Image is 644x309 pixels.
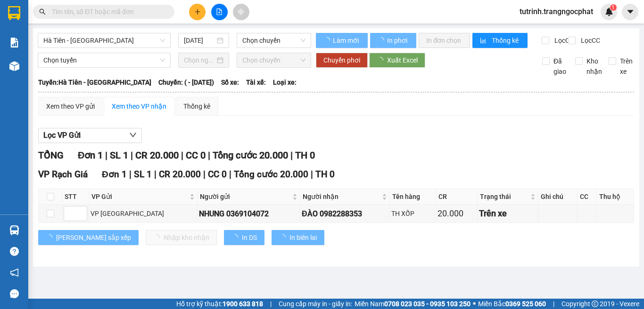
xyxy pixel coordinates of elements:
span: tutrinh.trangngocphat [512,6,601,17]
img: warehouse-icon [9,225,19,235]
strong: 0369 525 060 [505,300,546,308]
span: | [270,299,272,309]
span: Tổng cước 20.000 [213,150,288,161]
span: In DS [242,232,257,243]
span: plus [194,8,201,15]
span: 1 [611,4,615,11]
span: loading [279,234,289,241]
th: Tên hàng [390,189,437,205]
button: In đơn chọn [419,33,470,48]
span: | [129,169,132,180]
span: question-circle [10,247,19,256]
span: search [39,8,46,15]
span: | [208,150,210,161]
th: CC [578,189,597,205]
span: Loại xe: [273,77,297,87]
span: Tài xế: [246,77,266,87]
span: Người gửi [200,191,290,202]
span: caret-down [626,8,635,16]
span: Lọc CC [577,35,602,46]
button: Lọc VP Gửi [38,128,142,143]
span: message [10,289,19,298]
div: NHUNG 0369104072 [199,208,298,220]
div: 20.000 [438,207,475,220]
span: In biên lai [289,232,317,243]
input: Tìm tên, số ĐT hoặc mã đơn [52,7,163,17]
button: Chuyển phơi [316,53,368,68]
div: Xem theo VP gửi [46,101,95,111]
button: In DS [224,230,264,245]
div: Xem theo VP nhận [112,101,166,111]
span: [PERSON_NAME] sắp xếp [56,232,131,243]
span: bar-chart [480,37,488,45]
span: | [131,150,133,161]
span: TH 0 [295,150,315,161]
span: VP Gửi [91,191,188,202]
span: Thống kê [492,35,520,46]
span: | [181,150,183,161]
span: TH 0 [315,169,335,180]
div: ĐÀO 0982288353 [302,208,388,220]
span: VP Rạch Giá [38,169,88,180]
td: VP Hà Tiên [89,205,198,223]
span: Miền Bắc [478,299,546,309]
span: Làm mới [333,35,360,46]
span: TỔNG [38,150,64,161]
button: Làm mới [316,33,368,48]
span: loading [323,37,331,44]
span: loading [378,37,386,44]
div: TH XỐP [391,208,435,219]
button: In phơi [370,33,416,48]
span: ⚪️ [473,302,476,306]
button: [PERSON_NAME] sắp xếp [38,230,139,245]
span: | [311,169,313,180]
input: Chọn ngày [184,55,215,65]
img: icon-new-feature [605,8,613,16]
span: Chọn chuyến [242,33,305,48]
span: Xuất Excel [387,55,418,65]
th: CR [436,189,477,205]
strong: 0708 023 035 - 0935 103 250 [384,300,471,308]
span: Hà Tiên - Rạch Giá [43,33,165,48]
span: down [129,131,137,139]
button: aim [233,4,249,20]
span: Đơn 1 [78,150,103,161]
span: loading [377,57,387,63]
span: | [290,150,293,161]
span: Chuyến: ( - [DATE]) [158,77,214,87]
span: CC 0 [208,169,227,180]
button: In biên lai [272,230,324,245]
span: loading [231,234,242,241]
button: Xuất Excel [369,53,425,68]
span: Trên xe [616,56,636,77]
img: solution-icon [9,38,19,48]
span: SL 1 [134,169,152,180]
div: VP [GEOGRAPHIC_DATA] [91,208,196,219]
span: | [553,299,554,309]
button: bar-chartThống kê [472,33,528,48]
span: Số xe: [221,77,239,87]
span: Cung cấp máy in - giấy in: [279,299,352,309]
span: copyright [592,301,598,307]
th: STT [62,189,89,205]
span: loading [46,234,56,241]
span: | [154,169,157,180]
button: plus [189,4,206,20]
span: CR 20.000 [159,169,201,180]
span: | [203,169,206,180]
button: caret-down [622,4,638,20]
span: Lọc CR [551,35,575,46]
span: Người nhận [303,191,380,202]
span: file-add [216,8,223,15]
span: SL 1 [110,150,128,161]
span: notification [10,268,19,277]
span: Kho nhận [583,56,606,77]
span: CC 0 [186,150,206,161]
span: Chọn chuyến [242,53,305,67]
span: Miền Nam [355,299,471,309]
b: Tuyến: Hà Tiên - [GEOGRAPHIC_DATA] [38,79,151,86]
span: Đơn 1 [102,169,127,180]
button: file-add [211,4,228,20]
span: Hỗ trợ kỹ thuật: [176,299,263,309]
span: Đã giao [550,56,570,77]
